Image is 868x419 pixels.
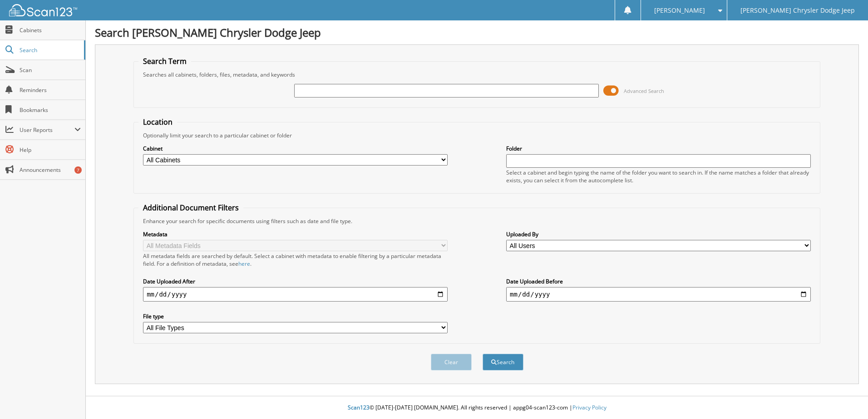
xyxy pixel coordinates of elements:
[20,86,81,94] span: Reminders
[143,278,448,285] label: Date Uploaded After
[9,4,77,16] img: scan123-logo-white.svg
[740,8,855,13] span: [PERSON_NAME] Chrysler Dodge Jeep
[20,106,81,114] span: Bookmarks
[138,117,177,127] legend: Location
[823,375,868,419] iframe: Chat Widget
[143,145,448,152] label: Cabinet
[238,260,250,268] a: here
[138,217,815,225] div: Enhance your search for specific documents using filters such as date and file type.
[506,230,811,238] label: Uploaded By
[138,71,815,78] div: Searches all cabinets, folders, files, metadata, and keywords
[348,404,370,411] span: Scan123
[506,145,811,152] label: Folder
[143,252,448,268] div: All metadata fields are searched by default. Select a cabinet with metadata to enable filtering b...
[20,126,74,134] span: User Reports
[138,203,243,213] legend: Additional Document Filters
[143,287,448,302] input: start
[431,354,472,370] button: Clear
[20,46,79,54] span: Search
[95,25,859,40] h1: Search [PERSON_NAME] Chrysler Dodge Jeep
[143,230,448,238] label: Metadata
[138,132,815,139] div: Optionally limit your search to a particular cabinet or folder
[143,312,448,320] label: File type
[20,66,81,74] span: Scan
[654,8,705,13] span: [PERSON_NAME]
[138,56,191,66] legend: Search Term
[86,397,868,419] div: © [DATE]-[DATE] [DOMAIN_NAME]. All rights reserved | appg04-scan123-com |
[20,166,81,174] span: Announcements
[624,88,664,94] span: Advanced Search
[506,278,811,285] label: Date Uploaded Before
[506,169,811,184] div: Select a cabinet and begin typing the name of the folder you want to search in. If the name match...
[20,146,81,154] span: Help
[20,26,81,34] span: Cabinets
[483,354,523,370] button: Search
[572,404,607,411] a: Privacy Policy
[74,166,82,174] div: 7
[506,287,811,302] input: end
